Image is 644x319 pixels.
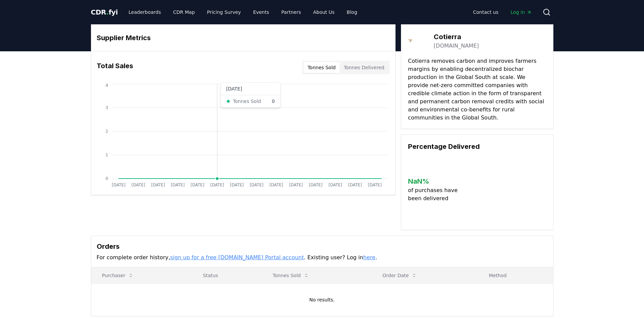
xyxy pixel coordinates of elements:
[408,176,463,186] h3: NaN %
[106,8,109,16] span: .
[131,183,145,187] tspan: [DATE]
[468,6,504,18] a: Contact us
[105,129,108,134] tspan: 2
[197,272,256,279] p: Status
[377,269,422,282] button: Order Date
[267,269,314,282] button: Tonnes Sold
[408,186,463,203] p: of purchases have been delivered
[434,32,479,42] h3: Cotierra
[248,6,275,18] a: Events
[309,183,323,187] tspan: [DATE]
[190,183,204,187] tspan: [DATE]
[171,183,185,187] tspan: [DATE]
[434,42,479,50] a: [DOMAIN_NAME]
[112,183,125,187] tspan: [DATE]
[408,31,427,50] img: Cotierra-logo
[510,9,531,16] span: Log in
[269,183,283,187] tspan: [DATE]
[91,284,553,316] td: No results.
[91,7,118,17] a: CDR.fyi
[468,6,537,18] nav: Main
[105,105,108,110] tspan: 3
[289,183,303,187] tspan: [DATE]
[105,176,108,181] tspan: 0
[97,61,133,74] h3: Total Sales
[168,6,200,18] a: CDR Map
[304,62,340,73] button: Tonnes Sold
[97,254,548,262] p: For complete order history, . Existing user? Log in .
[249,183,263,187] tspan: [DATE]
[97,33,390,43] h3: Supplier Metrics
[230,183,244,187] tspan: [DATE]
[210,183,224,187] tspan: [DATE]
[483,272,547,279] p: Method
[123,6,362,18] nav: Main
[105,83,108,88] tspan: 4
[363,254,375,261] a: here
[151,183,165,187] tspan: [DATE]
[123,6,166,18] a: Leaderboards
[97,241,548,251] h3: Orders
[340,62,388,73] button: Tonnes Delivered
[105,153,108,157] tspan: 1
[341,6,363,18] a: Blog
[170,254,304,261] a: sign up for a free [DOMAIN_NAME] Portal account
[276,6,306,18] a: Partners
[91,8,118,16] span: CDR fyi
[308,6,340,18] a: About Us
[201,6,246,18] a: Pricing Survey
[368,183,382,187] tspan: [DATE]
[408,57,546,122] p: Cotierra removes carbon and improves farmers margins by enabling decentralized biochar production...
[505,6,537,18] a: Log in
[408,141,546,152] h3: Percentage Delivered
[328,183,342,187] tspan: [DATE]
[348,183,362,187] tspan: [DATE]
[97,269,139,282] button: Purchaser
